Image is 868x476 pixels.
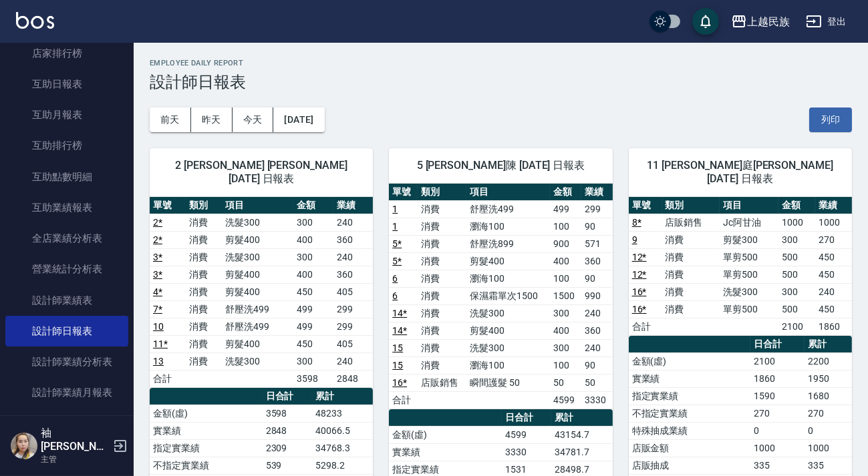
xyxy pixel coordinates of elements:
td: 0 [750,422,805,439]
td: 50 [550,374,581,391]
td: 400 [550,252,581,270]
td: 消費 [186,352,222,370]
th: 項目 [466,184,550,201]
th: 單號 [629,197,662,214]
td: 270 [805,405,852,422]
td: 消費 [418,287,467,304]
td: 金額(虛) [389,426,502,443]
a: 設計師業績分析表 [5,346,128,377]
td: 消費 [186,318,222,335]
table: a dense table [389,184,612,409]
td: 消費 [186,300,222,318]
td: 400 [550,322,581,339]
button: 登出 [801,9,852,34]
td: 實業績 [629,370,751,387]
td: 450 [815,266,852,283]
p: 主管 [41,453,109,465]
td: 1000 [750,439,805,457]
td: 1000 [778,214,815,231]
td: 400 [293,231,333,248]
td: 3598 [263,405,312,422]
a: 互助排行榜 [5,130,128,161]
td: 900 [550,235,581,252]
td: 消費 [418,304,467,322]
td: 240 [815,283,852,300]
td: 100 [550,356,581,374]
td: 洗髮300 [720,283,778,300]
th: 金額 [293,197,333,214]
img: Logo [16,12,54,29]
td: 270 [750,405,805,422]
a: 全店業績分析表 [5,223,128,254]
td: 240 [581,339,613,356]
td: 店販金額 [629,439,751,457]
td: 指定實業績 [629,387,751,405]
td: 不指定實業績 [150,457,263,474]
td: 335 [805,457,852,474]
td: 2100 [778,318,815,335]
th: 金額 [778,197,815,214]
th: 累計 [805,336,852,353]
td: 合計 [150,370,186,387]
th: 類別 [662,197,720,214]
td: 消費 [418,322,467,339]
td: 240 [581,304,613,322]
td: 洗髮300 [222,214,294,231]
td: 消費 [662,283,720,300]
td: 4599 [550,391,581,409]
td: 34781.7 [551,443,612,461]
td: 450 [815,248,852,266]
td: 剪髮400 [222,335,294,352]
td: 90 [581,270,613,287]
td: 實業績 [150,422,263,439]
td: 消費 [418,235,467,252]
td: 405 [333,335,373,352]
td: 1680 [805,387,852,405]
td: 90 [581,356,613,374]
td: 1950 [805,370,852,387]
button: [DATE] [273,107,324,132]
button: 上越民族 [726,8,795,35]
td: 500 [778,300,815,318]
td: 剪髮400 [466,252,550,270]
td: 消費 [662,300,720,318]
td: 洗髮300 [466,339,550,356]
td: 360 [333,231,373,248]
td: 消費 [662,266,720,283]
td: 300 [778,231,815,248]
a: 互助業績報表 [5,192,128,223]
th: 業績 [333,197,373,214]
td: 240 [333,352,373,370]
td: 90 [581,218,613,235]
td: 金額(虛) [629,352,751,370]
a: 互助月報表 [5,99,128,130]
td: 店販抽成 [629,457,751,474]
td: 40066.5 [312,422,373,439]
td: 消費 [418,339,467,356]
th: 項目 [222,197,294,214]
td: 洗髮300 [222,248,294,266]
th: 業績 [581,184,613,201]
td: 合計 [629,318,662,335]
td: 消費 [418,252,467,270]
td: 3330 [581,391,613,409]
td: 400 [293,266,333,283]
td: 48233 [312,405,373,422]
td: 瞬間護髮 50 [466,374,550,391]
a: 設計師業績月報表 [5,377,128,408]
td: 洗髮300 [222,352,294,370]
td: 消費 [662,231,720,248]
td: 消費 [662,248,720,266]
td: 1000 [805,439,852,457]
a: 9 [632,234,637,245]
td: 消費 [186,335,222,352]
td: 335 [750,457,805,474]
td: 34768.3 [312,439,373,457]
td: 消費 [418,270,467,287]
td: 299 [333,318,373,335]
a: 店家排行榜 [5,38,128,69]
td: 499 [293,300,333,318]
td: 300 [778,283,815,300]
td: 240 [333,214,373,231]
a: 15 [392,360,403,371]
